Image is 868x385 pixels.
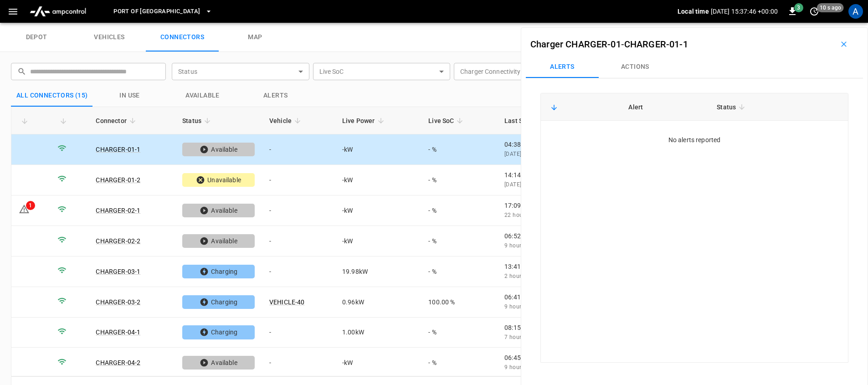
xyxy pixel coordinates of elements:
[794,3,803,12] span: 3
[182,234,255,248] div: Available
[504,334,536,340] span: 7 hours ago
[504,140,607,149] p: 04:38
[182,265,255,278] div: Charging
[504,293,607,302] p: 06:41
[335,287,421,318] td: 0.96 kW
[678,7,709,16] p: Local time
[504,181,521,188] span: [DATE]
[817,3,844,12] span: 10 s ago
[26,201,35,210] div: 1
[621,93,709,121] th: Alert
[166,85,239,107] button: Available
[96,359,140,366] a: CHARGER-04-2
[182,325,255,339] div: Charging
[96,207,140,214] a: CHARGER-02-1
[110,3,216,21] button: Port of [GEOGRAPHIC_DATA]
[262,134,335,165] td: -
[848,4,863,19] div: profile-icon
[504,151,521,157] span: [DATE]
[219,23,292,52] a: map
[96,329,140,336] a: CHARGER-04-1
[182,115,213,126] span: Status
[504,242,536,249] span: 9 hours ago
[113,6,200,17] span: Port of [GEOGRAPHIC_DATA]
[335,195,421,226] td: - kW
[182,173,255,187] div: Unavailable
[526,56,863,78] div: Connectors submenus tabs
[73,23,146,52] a: vehicles
[717,102,748,113] span: Status
[93,85,166,107] button: in use
[239,85,312,107] button: Alerts
[421,348,497,378] td: - %
[342,115,387,126] span: Live Power
[335,226,421,257] td: - kW
[335,165,421,195] td: - kW
[262,165,335,195] td: -
[599,56,672,78] button: Actions
[96,298,140,306] a: CHARGER-03-2
[504,353,607,362] p: 06:45
[262,226,335,257] td: -
[11,85,93,107] button: All Connectors (15)
[182,143,255,156] div: Available
[504,201,607,210] p: 17:09
[624,39,688,50] a: CHARGER-01-1
[504,262,607,271] p: 13:41
[807,4,822,19] button: set refresh interval
[96,176,140,184] a: CHARGER-01-2
[421,165,497,195] td: - %
[269,115,303,126] span: Vehicle
[335,348,421,378] td: - kW
[530,39,621,50] a: Charger CHARGER-01
[421,195,497,226] td: - %
[421,318,497,348] td: - %
[504,273,536,279] span: 2 hours ago
[182,204,255,217] div: Available
[555,135,833,144] div: No alerts reported
[262,348,335,378] td: -
[262,257,335,287] td: -
[421,287,497,318] td: 100.00 %
[421,134,497,165] td: - %
[504,231,607,241] p: 06:52
[182,295,255,309] div: Charging
[146,23,219,52] a: connectors
[526,56,599,78] button: Alerts
[504,323,607,332] p: 08:15
[335,134,421,165] td: - kW
[269,298,305,306] a: VEHICLE-40
[335,318,421,348] td: 1.00 kW
[428,115,466,126] span: Live SoC
[421,257,497,287] td: - %
[504,115,570,126] span: Last Session Start
[262,195,335,226] td: -
[421,226,497,257] td: - %
[26,3,90,20] img: ampcontrol.io logo
[530,37,688,51] h6: -
[96,146,140,153] a: CHARGER-01-1
[96,268,140,275] a: CHARGER-03-1
[96,115,138,126] span: Connector
[262,318,335,348] td: -
[504,364,536,370] span: 9 hours ago
[711,7,778,16] p: [DATE] 15:37:46 +00:00
[504,170,607,180] p: 14:14
[335,257,421,287] td: 19.98 kW
[504,212,539,218] span: 22 hours ago
[182,356,255,370] div: Available
[96,237,140,245] a: CHARGER-02-2
[504,303,536,310] span: 9 hours ago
